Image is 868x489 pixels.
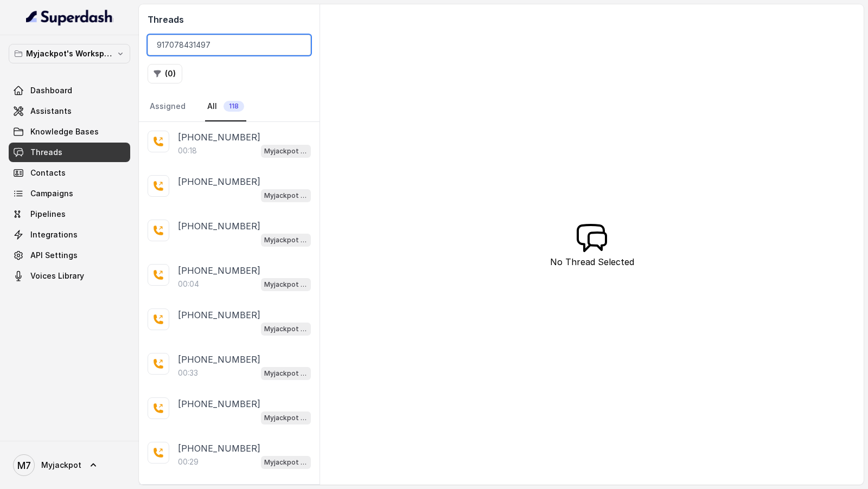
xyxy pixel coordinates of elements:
[26,47,113,60] p: Myjackpot's Workspace
[148,64,182,83] button: (0)
[148,13,311,26] h2: Threads
[264,457,308,468] p: Myjackpot agent
[178,308,260,321] p: [PHONE_NUMBER]
[30,271,84,281] span: Voices Library
[148,35,311,55] input: Search by Call ID or Phone Number
[30,250,78,261] span: API Settings
[30,168,66,178] span: Contacts
[9,184,130,203] a: Campaigns
[178,397,260,410] p: [PHONE_NUMBER]
[178,175,260,188] p: [PHONE_NUMBER]
[264,146,308,157] p: Myjackpot agent
[9,81,130,100] a: Dashboard
[30,229,78,240] span: Integrations
[224,101,244,112] span: 118
[264,368,308,379] p: Myjackpot agent
[148,92,188,121] a: Assigned
[30,209,66,220] span: Pipelines
[30,126,99,137] span: Knowledge Bases
[178,368,198,378] p: 00:33
[550,255,634,268] p: No Thread Selected
[30,147,62,158] span: Threads
[9,204,130,224] a: Pipelines
[264,190,308,201] p: Myjackpot agent
[178,442,260,455] p: [PHONE_NUMBER]
[9,101,130,121] a: Assistants
[9,122,130,141] a: Knowledge Bases
[205,92,246,121] a: All118
[148,92,311,121] nav: Tabs
[178,279,199,289] p: 00:04
[9,266,130,286] a: Voices Library
[30,188,73,199] span: Campaigns
[178,456,199,467] p: 00:29
[9,143,130,162] a: Threads
[26,9,113,26] img: light.svg
[30,106,72,117] span: Assistants
[178,131,260,144] p: [PHONE_NUMBER]
[264,324,308,334] p: Myjackpot agent
[9,163,130,183] a: Contacts
[30,85,72,96] span: Dashboard
[178,264,260,277] p: [PHONE_NUMBER]
[9,246,130,265] a: API Settings
[41,460,81,471] span: Myjackpot
[178,145,197,156] p: 00:18
[9,225,130,244] a: Integrations
[264,235,308,246] p: Myjackpot agent
[9,450,130,480] a: Myjackpot
[264,413,308,423] p: Myjackpot agent
[178,353,260,366] p: [PHONE_NUMBER]
[17,460,31,471] text: M7
[178,220,260,233] p: [PHONE_NUMBER]
[9,44,130,63] button: Myjackpot's Workspace
[264,279,308,290] p: Myjackpot agent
